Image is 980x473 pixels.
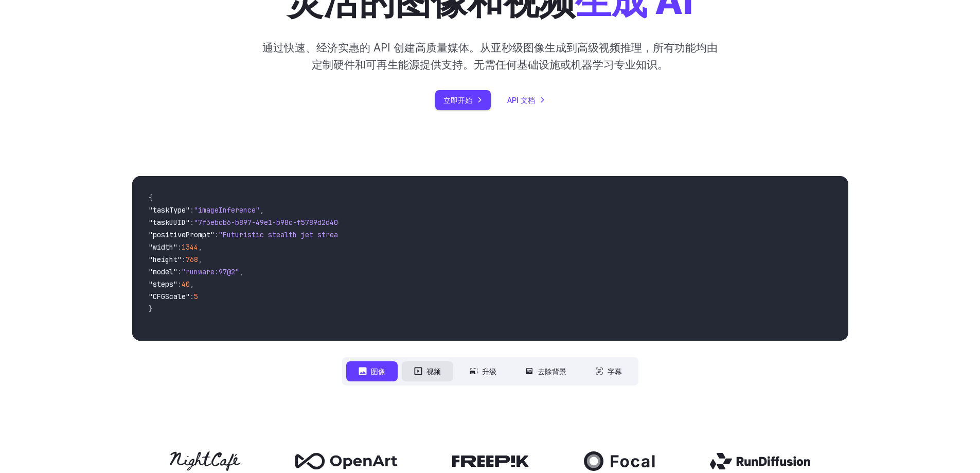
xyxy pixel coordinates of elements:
font: API 文档 [507,96,535,104]
a: 立即开始 [435,90,491,110]
span: "taskUUID" [149,218,190,227]
a: API 文档 [507,94,545,106]
span: "7f3ebcb6-b897-49e1-b98c-f5789d2d40d7" [194,218,350,227]
span: : [190,218,194,227]
span: "steps" [149,279,177,289]
span: : [182,255,186,264]
span: : [190,205,194,215]
span: : [177,279,182,289]
span: "taskType" [149,205,190,215]
span: : [215,230,219,239]
span: : [177,267,182,276]
span: "CFGScale" [149,292,190,301]
font: 升级 [482,367,496,376]
span: "imageInference" [194,205,260,215]
font: 视频 [426,367,441,376]
span: { [149,193,153,202]
span: 40 [182,279,190,289]
span: 1344 [182,242,198,252]
font: 图像 [371,367,385,376]
span: 5 [194,292,198,301]
span: } [149,304,153,313]
span: , [198,242,202,252]
font: 通过快速、经济实惠的 API 创建高质量媒体。从亚秒级图像生成到高级视频推理，所有功能均由定制硬件和可再生能源提供支持。无需任何基础设施或机器学习专业知识。 [262,41,718,71]
span: , [239,267,243,276]
font: 立即开始 [443,96,472,104]
span: , [260,205,264,215]
span: "model" [149,267,177,276]
font: 字幕 [608,367,622,376]
span: : [190,292,194,301]
span: : [177,242,182,252]
span: , [190,279,194,289]
span: "runware:97@2" [182,267,239,276]
span: 768 [186,255,198,264]
span: "width" [149,242,177,252]
font: 去除背景 [538,367,566,376]
span: , [198,255,202,264]
span: "height" [149,255,182,264]
span: "Futuristic stealth jet streaking through a neon-lit cityscape with glowing purple exhaust" [219,230,593,239]
span: "positivePrompt" [149,230,215,239]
